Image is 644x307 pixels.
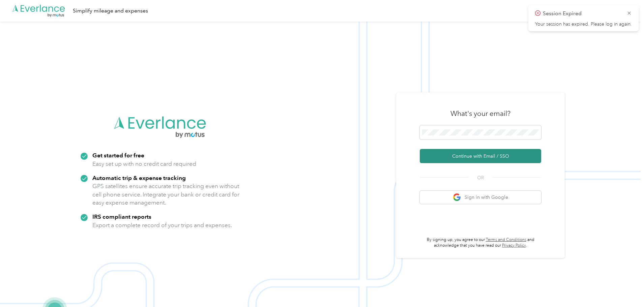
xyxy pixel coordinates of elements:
[92,174,186,181] strong: Automatic trip & expense tracking
[92,160,196,168] p: Easy set up with no credit card required
[73,7,148,15] div: Simplify mileage and expenses
[450,109,510,118] h3: What's your email?
[92,221,232,229] p: Export a complete record of your trips and expenses.
[486,237,526,242] a: Terms and Conditions
[92,152,144,159] strong: Get started for free
[92,182,240,207] p: GPS satellites ensure accurate trip tracking even without cell phone service. Integrate your bank...
[606,269,644,307] iframe: Everlance-gr Chat Button Frame
[535,21,632,27] p: Your session has expired. Please log in again.
[453,193,461,202] img: google logo
[543,9,622,18] p: Session Expired
[92,213,151,220] strong: IRS compliant reports
[420,149,541,163] button: Continue with Email / SSO
[420,191,541,204] button: google logoSign in with Google
[420,237,541,249] p: By signing up, you agree to our and acknowledge that you have read our .
[469,174,492,181] span: OR
[502,243,526,248] a: Privacy Policy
